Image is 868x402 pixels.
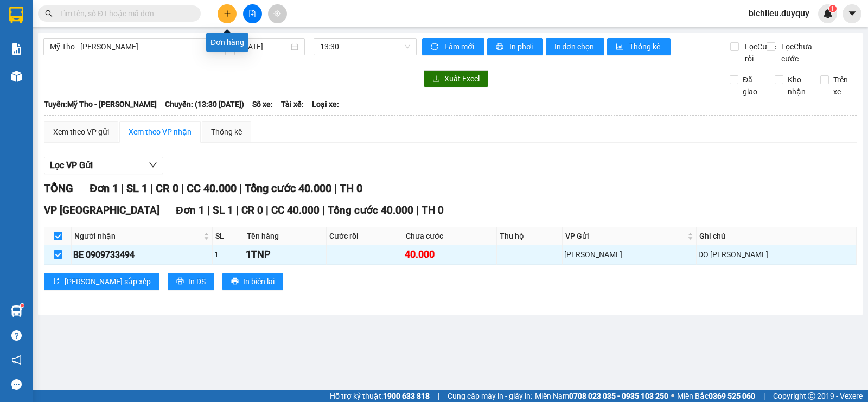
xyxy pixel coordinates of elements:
span: sort-ascending [53,277,60,286]
span: down [149,161,157,169]
div: Thống kê [211,126,242,138]
span: message [11,379,22,390]
span: sync [431,43,440,52]
img: logo-vxr [9,7,23,23]
div: [PERSON_NAME] [564,248,694,260]
div: 1TNP [246,247,324,262]
span: Xuất Excel [444,73,480,85]
div: Xem theo VP nhận [129,126,192,138]
span: caret-down [847,9,857,18]
span: Miền Bắc [677,390,755,402]
button: printerIn DS [168,273,214,290]
span: | [266,204,269,216]
span: bichlieu.duyquy [740,7,818,20]
th: SL [213,227,244,245]
span: | [763,390,765,402]
button: file-add [243,4,262,23]
span: Kho nhận [783,74,812,98]
img: warehouse-icon [11,71,22,82]
span: CC 40.000 [187,182,237,195]
th: Chưa cước [403,227,497,245]
span: file-add [248,10,256,17]
span: 13:30 [320,39,410,55]
div: BE 0909733494 [73,248,210,261]
button: syncLàm mới [422,38,484,55]
span: printer [231,277,239,286]
span: Mỹ Tho - Hồ Chí Minh [50,39,219,55]
img: warehouse-icon [11,305,22,317]
span: In phơi [509,41,534,53]
b: Tuyến: Mỹ Tho - [PERSON_NAME] [44,100,157,109]
span: Tổng cước 40.000 [328,204,413,216]
span: notification [11,355,22,365]
span: Miền Nam [535,390,668,402]
span: Tổng cước 40.000 [245,182,331,195]
img: icon-new-feature [823,9,833,18]
button: caret-down [843,4,861,23]
span: CR 0 [241,204,263,216]
th: Tên hàng [244,227,327,245]
th: Thu hộ [497,227,563,245]
span: Chuyến: (13:30 [DATE]) [165,98,244,110]
th: Ghi chú [697,227,857,245]
span: Lọc Cước rồi [741,41,777,65]
span: Tài xế: [281,98,304,110]
input: 11/08/2025 [241,41,289,53]
button: sort-ascending[PERSON_NAME] sắp xếp [44,273,159,290]
span: Hỗ trợ kỹ thuật: [330,390,430,402]
button: In đơn chọn [546,38,605,55]
strong: 1900 633 818 [383,392,430,400]
span: Cung cấp máy in - giấy in: [448,390,532,402]
span: In đơn chọn [554,41,596,53]
span: Lọc Chưa cước [777,41,821,65]
span: Đã giao [738,74,767,98]
img: solution-icon [11,43,22,55]
span: Số xe: [252,98,273,110]
span: VP Gửi [565,230,685,242]
span: In biên lai [243,276,275,288]
span: | [207,204,210,216]
span: download [432,75,440,84]
span: Làm mới [444,41,476,53]
button: Lọc VP Gửi [44,157,163,174]
span: printer [496,43,505,52]
span: Đơn 1 [90,182,118,195]
button: downloadXuất Excel [424,70,488,87]
span: Trên xe [829,74,857,98]
span: aim [273,10,281,17]
span: | [181,182,184,195]
div: DO [PERSON_NAME] [698,248,854,260]
button: plus [218,4,237,23]
span: SL 1 [213,204,233,216]
span: SL 1 [126,182,148,195]
span: bar-chart [616,43,625,52]
span: [PERSON_NAME] sắp xếp [65,276,151,288]
span: In DS [188,276,206,288]
span: | [239,182,242,195]
button: aim [268,4,287,23]
span: ⚪️ [671,394,674,398]
sup: 1 [829,5,837,12]
span: | [236,204,239,216]
sup: 1 [21,304,24,307]
input: Tìm tên, số ĐT hoặc mã đơn [60,8,188,20]
button: printerIn biên lai [222,273,283,290]
span: CC 40.000 [271,204,320,216]
span: question-circle [11,330,22,341]
span: copyright [808,392,815,400]
span: | [322,204,325,216]
div: 1 [214,248,242,260]
strong: 0369 525 060 [709,392,755,400]
span: VP [GEOGRAPHIC_DATA] [44,204,159,216]
span: search [45,10,53,17]
span: TH 0 [340,182,362,195]
span: | [438,390,439,402]
span: | [416,204,419,216]
strong: 0708 023 035 - 0935 103 250 [569,392,668,400]
span: | [150,182,153,195]
span: plus [224,10,231,17]
span: Đơn 1 [176,204,205,216]
div: 40.000 [405,247,495,262]
span: CR 0 [156,182,178,195]
button: printerIn phơi [487,38,543,55]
